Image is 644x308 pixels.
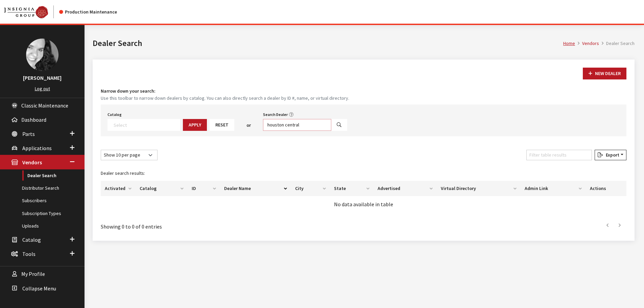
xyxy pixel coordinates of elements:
[526,150,592,160] input: Filter table results
[7,74,78,82] h3: [PERSON_NAME]
[603,152,619,158] span: Export
[599,40,635,47] li: Dealer Search
[437,181,520,196] th: Virtual Directory: activate to sort column ascending
[331,119,347,131] button: Search
[263,112,288,118] label: Search Dealer
[210,119,234,131] button: Reset
[21,102,68,109] span: Classic Maintenance
[59,8,117,16] div: Production Maintenance
[330,181,373,196] th: State: activate to sort column ascending
[583,68,626,79] button: New Dealer
[22,131,35,137] span: Parts
[220,181,291,196] th: Dealer Name: activate to sort column descending
[21,271,45,278] span: My Profile
[21,116,46,123] span: Dashboard
[22,159,42,166] span: Vendors
[114,122,180,128] textarea: Search
[108,119,180,131] span: Select
[35,86,50,92] a: Log out
[22,236,41,243] span: Catalog
[575,40,599,47] li: Vendors
[4,5,59,18] a: Insignia Group logo
[101,95,626,102] small: Use this toolbar to narrow down dealers by catalog. You can also directly search a dealer by ID #...
[108,112,122,118] label: Catalog
[183,119,207,131] button: Apply
[101,218,315,231] div: Showing 0 to 0 of 0 entries
[22,251,35,257] span: Tools
[374,181,437,196] th: Advertised: activate to sort column ascending
[291,181,330,196] th: City: activate to sort column ascending
[101,181,136,196] th: Activated: activate to sort column ascending
[26,39,58,71] img: Khrystal Dorton
[586,181,626,196] th: Actions
[246,122,251,129] span: or
[101,196,626,212] td: No data available in table
[595,150,626,160] button: Export
[22,145,52,151] span: Applications
[101,166,626,181] caption: Dealer search results:
[263,119,331,131] input: Search
[101,88,626,95] h4: Narrow down your search:
[563,40,575,46] a: Home
[4,6,48,18] img: Catalog Maintenance
[188,181,220,196] th: ID: activate to sort column ascending
[93,37,563,49] h1: Dealer Search
[22,285,56,292] span: Collapse Menu
[136,181,188,196] th: Catalog: activate to sort column ascending
[521,181,586,196] th: Admin Link: activate to sort column ascending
